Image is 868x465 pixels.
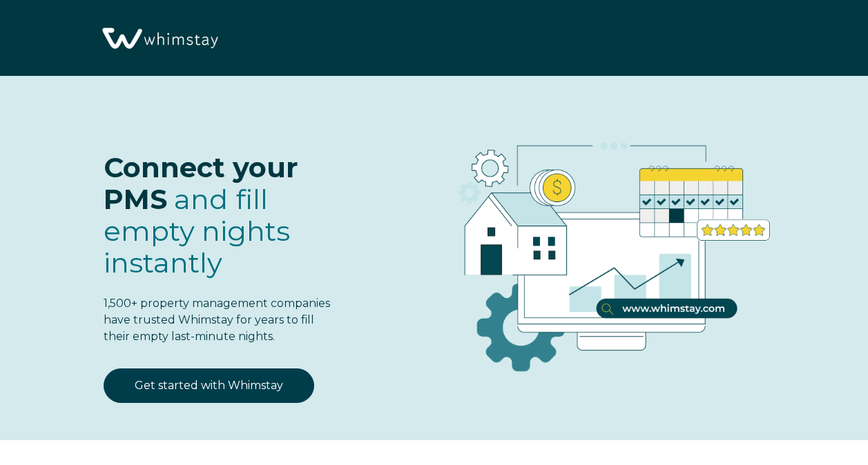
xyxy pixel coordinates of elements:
img: RBO Ilustrations-03 [387,103,827,391]
span: Connect your PMS [104,150,298,216]
span: and [104,182,290,279]
span: 1,500+ property management companies have trusted Whimstay for years to fill their empty last-min... [104,297,330,343]
img: Whimstay Logo-02 1 [97,7,222,71]
span: fill empty nights instantly [104,182,290,279]
a: Get started with Whimstay [104,368,314,403]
